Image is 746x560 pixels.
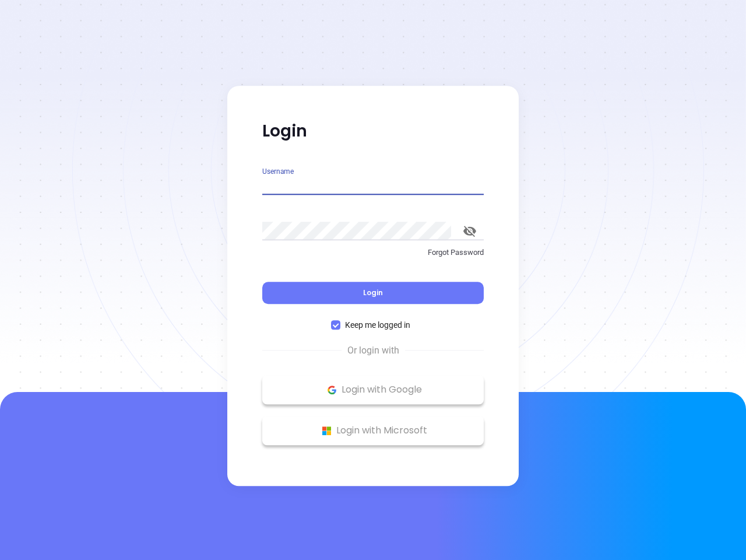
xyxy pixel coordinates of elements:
[262,416,484,445] button: Microsoft Logo Login with Microsoft
[319,423,334,438] img: Microsoft Logo
[268,422,478,439] p: Login with Microsoft
[268,381,478,398] p: Login with Google
[456,217,484,245] button: toggle password visibility
[262,168,294,175] label: Username
[325,383,339,397] img: Google Logo
[340,318,415,331] span: Keep me logged in
[262,247,484,268] a: Forgot Password
[262,282,484,304] button: Login
[363,288,383,297] span: Login
[262,375,484,404] button: Google Logo Login with Google
[262,121,484,142] p: Login
[342,344,405,358] span: Or login with
[262,247,484,258] p: Forgot Password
